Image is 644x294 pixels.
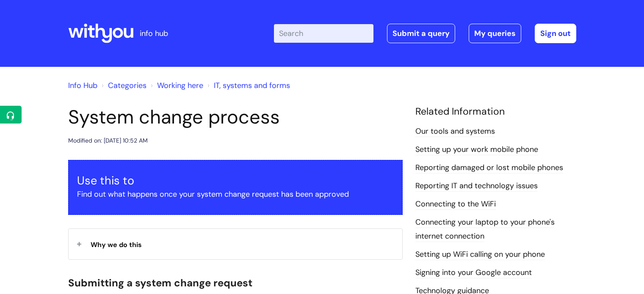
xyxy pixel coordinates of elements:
a: Our tools and systems [415,126,495,137]
li: Solution home [100,79,146,92]
h3: Use this to [77,174,394,187]
input: Search [274,24,373,43]
a: Reporting IT and technology issues [415,181,538,192]
a: Setting up WiFi calling on your phone [415,249,545,260]
p: Find out what happens once your system change request has been approved [77,187,394,201]
span: Submitting a system change request [68,276,252,289]
a: Working here [157,80,203,91]
a: Setting up your work mobile phone [415,144,538,155]
a: Info Hub [68,80,97,91]
a: Signing into your Google account [415,267,532,278]
a: Submit a query [387,24,455,43]
a: Connecting to the WiFi [415,199,496,210]
span: Why we do this [91,240,142,249]
h4: Related Information [415,106,576,118]
li: IT, systems and forms [205,79,290,92]
a: My queries [469,24,521,43]
li: Working here [149,79,203,92]
a: Sign out [535,24,576,43]
a: IT, systems and forms [214,80,290,91]
div: Modified on: [DATE] 10:52 AM [68,135,148,146]
p: info hub [140,27,168,40]
a: Categories [108,80,146,91]
h1: System change process [68,106,403,129]
a: Reporting damaged or lost mobile phones [415,162,563,173]
div: | - [274,24,576,43]
a: Connecting your laptop to your phone's internet connection [415,217,555,242]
